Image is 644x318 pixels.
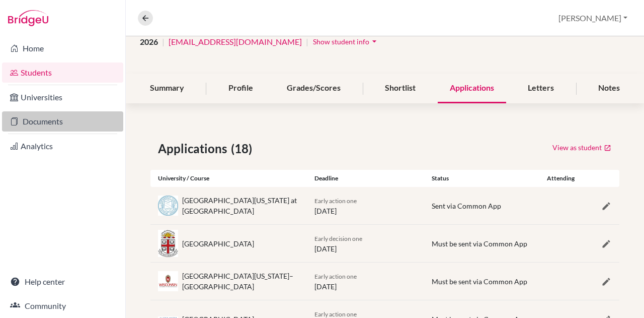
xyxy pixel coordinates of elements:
[307,195,424,216] div: [DATE]
[313,37,369,46] span: Show student info
[182,195,299,216] div: [GEOGRAPHIC_DATA][US_STATE] at [GEOGRAPHIC_DATA]
[306,36,308,48] span: |
[307,233,424,254] div: [DATE]
[314,273,357,280] span: Early action one
[432,202,501,210] span: Sent via Common App
[2,136,123,156] a: Analytics
[158,271,178,291] img: us_wisc_r0h9iqh6.jpeg
[516,74,566,103] div: Letters
[373,74,428,103] div: Shortlist
[2,111,123,132] a: Documents
[2,296,123,316] a: Community
[424,174,541,183] div: Status
[140,36,158,48] span: 2026
[158,230,178,258] img: us_brow_05u3rpeo.jpeg
[2,38,123,58] a: Home
[586,74,632,103] div: Notes
[432,239,527,248] span: Must be sent via Common App
[182,271,299,292] div: [GEOGRAPHIC_DATA][US_STATE]–[GEOGRAPHIC_DATA]
[275,74,353,103] div: Grades/Scores
[2,62,123,83] a: Students
[138,74,196,103] div: Summary
[150,174,307,183] div: University / Course
[169,36,302,48] a: [EMAIL_ADDRESS][DOMAIN_NAME]
[307,271,424,292] div: [DATE]
[554,9,632,28] button: [PERSON_NAME]
[312,34,380,49] button: Show student infoarrow_drop_down
[314,197,357,205] span: Early action one
[2,87,123,107] a: Universities
[438,74,506,103] div: Applications
[216,74,265,103] div: Profile
[432,277,527,286] span: Must be sent via Common App
[158,196,178,216] img: us_unc_avpbwz41.jpeg
[369,36,379,46] i: arrow_drop_down
[231,140,256,158] span: (18)
[541,174,581,183] div: Attending
[314,310,357,318] span: Early action one
[158,140,231,158] span: Applications
[8,10,48,26] img: Bridge-U
[314,235,362,242] span: Early decision one
[162,36,165,48] span: |
[182,238,254,249] div: [GEOGRAPHIC_DATA]
[552,140,612,155] a: View as student
[307,174,424,183] div: Deadline
[2,272,123,292] a: Help center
